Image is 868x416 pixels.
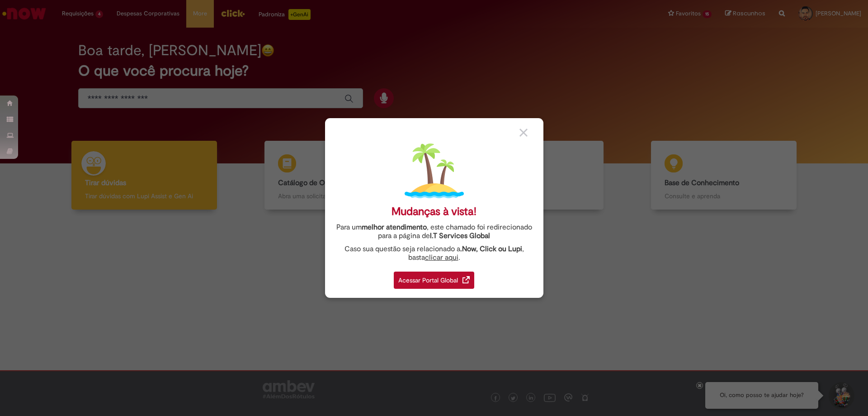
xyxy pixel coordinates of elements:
a: Acessar Portal Global [394,267,474,289]
img: redirect_link.png [462,276,470,283]
a: I.T Services Global [430,226,490,240]
div: Para um , este chamado foi redirecionado para a página de [332,223,537,240]
img: island.png [405,141,464,201]
strong: melhor atendimento [362,223,427,232]
div: Caso sua questão seja relacionado a , basta . [332,245,537,262]
div: Acessar Portal Global [394,272,474,289]
a: clicar aqui [425,248,458,262]
div: Mudanças à vista! [392,205,476,218]
img: close_button_grey.png [519,129,528,137]
strong: .Now, Click ou Lupi [460,244,522,253]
